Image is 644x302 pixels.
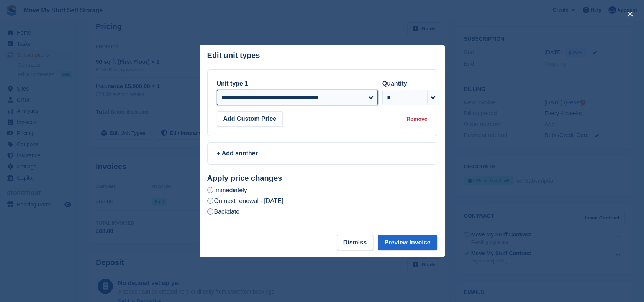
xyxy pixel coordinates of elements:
label: Unit type 1 [217,80,248,87]
div: Remove [406,115,427,123]
input: On next renewal - [DATE] [207,198,213,204]
label: Backdate [207,208,240,216]
strong: Apply price changes [207,174,282,182]
input: Immediately [207,187,213,193]
label: Immediately [207,186,247,194]
input: Backdate [207,208,213,215]
button: Add Custom Price [217,111,283,127]
button: Preview Invoice [378,235,437,250]
label: Quantity [382,80,407,87]
button: Dismiss [337,235,373,250]
div: + Add another [217,149,428,158]
p: Edit unit types [207,51,260,60]
label: On next renewal - [DATE] [207,197,283,205]
a: + Add another [207,142,437,165]
button: close [624,8,636,20]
